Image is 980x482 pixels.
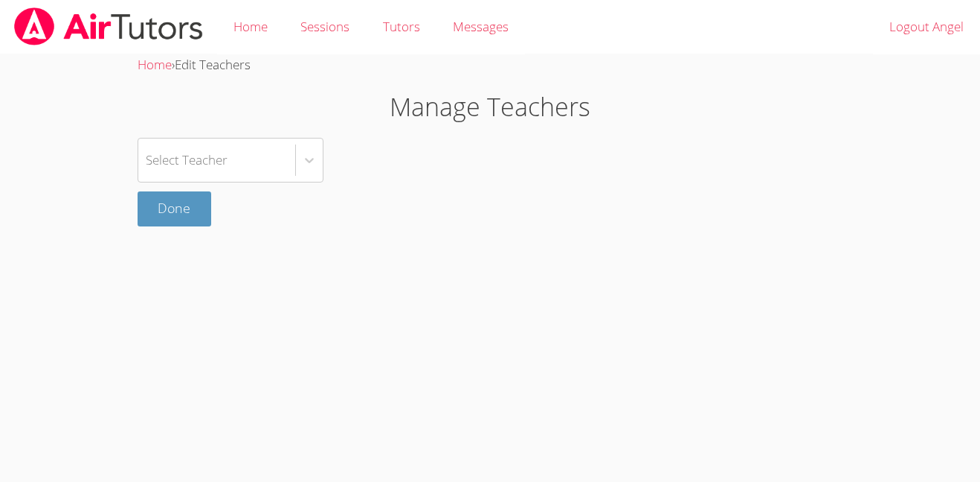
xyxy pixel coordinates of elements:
a: Done [138,191,212,226]
span: Edit Teachers [175,56,251,73]
div: Select Teacher [146,149,228,171]
h1: Manage Teachers [138,88,843,126]
div: › [138,54,843,76]
a: Home [138,56,172,73]
span: Messages [453,18,509,35]
img: airtutors_banner-c4298cdbf04f3fff15de1276eac7730deb9818008684d7c2e4769d2f7ddbe033.png [13,7,204,45]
